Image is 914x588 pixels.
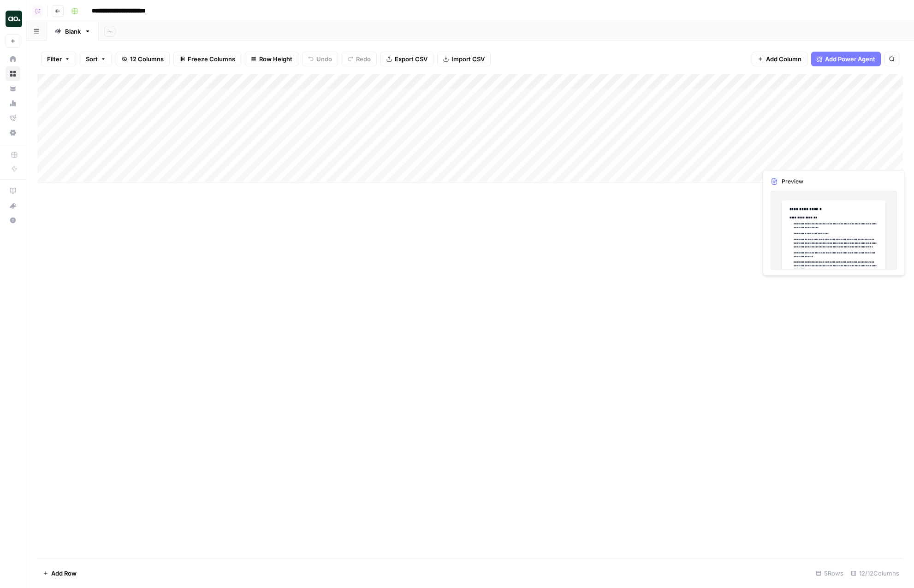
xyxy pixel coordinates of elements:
button: Undo [302,52,338,66]
a: Home [6,52,20,66]
button: Filter [41,52,76,66]
button: Add Power Agent [811,52,881,66]
span: Freeze Columns [188,54,235,64]
a: Flightpath [6,111,20,125]
button: Redo [342,52,377,66]
span: Filter [47,54,62,64]
button: Row Height [245,52,298,66]
button: What's new? [6,198,20,213]
button: Import CSV [437,52,491,66]
div: 12/12 Columns [847,566,903,581]
button: Add Column [752,52,807,66]
img: Justina testing Logo [6,11,22,27]
a: Blank [47,22,99,41]
a: Browse [6,66,20,81]
div: 5 Rows [812,566,847,581]
a: Usage [6,96,20,111]
a: AirOps Academy [6,183,20,198]
span: Row Height [259,54,292,64]
button: Workspace: Justina testing [6,7,20,30]
span: Add Column [766,54,801,64]
span: Add Row [51,569,77,578]
button: Freeze Columns [173,52,241,66]
span: Redo [356,54,371,64]
button: Sort [80,52,112,66]
div: Blank [65,27,81,36]
span: 12 Columns [130,54,164,64]
button: Help + Support [6,213,20,228]
button: Export CSV [380,52,433,66]
span: Add Power Agent [825,54,875,64]
span: Sort [86,54,98,64]
div: What's new? [6,199,20,212]
a: Settings [6,125,20,140]
span: Import CSV [451,54,485,64]
span: Export CSV [395,54,427,64]
button: 12 Columns [116,52,170,66]
span: Undo [316,54,332,64]
a: Your Data [6,81,20,96]
button: Add Row [37,566,82,581]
